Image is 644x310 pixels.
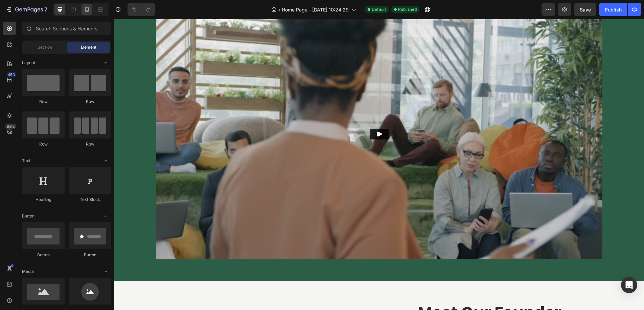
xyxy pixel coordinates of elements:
[599,3,627,16] button: Publish
[128,3,155,16] div: Undo/Redo
[69,99,111,105] div: Row
[100,211,111,222] span: Toggle open
[22,268,34,275] span: Media
[22,99,65,105] div: Row
[69,252,111,258] div: Button
[279,6,280,13] span: /
[22,158,30,164] span: Text
[580,7,591,12] span: Save
[22,141,65,147] div: Row
[100,155,111,166] span: Toggle open
[3,3,50,16] button: 7
[100,57,111,68] span: Toggle open
[574,3,596,16] button: Save
[81,44,96,50] span: Element
[44,5,47,14] p: 7
[69,141,111,147] div: Row
[100,266,111,277] span: Toggle open
[38,44,52,50] span: Section
[282,6,349,13] span: Home Page - [DATE] 10:24:29
[22,197,65,203] div: Heading
[22,252,65,258] div: Button
[256,110,275,121] button: Play
[22,60,35,66] span: Layout
[5,124,16,129] div: Beta
[372,6,386,12] span: Default
[114,19,644,310] iframe: Design area
[22,213,34,219] span: Button
[621,277,637,293] div: Open Intercom Messenger
[398,6,417,12] span: Published
[6,72,16,77] div: 450
[303,284,468,303] h2: Meet Our Founder
[605,6,622,13] div: Publish
[69,197,111,203] div: Text Block
[22,22,111,35] input: Search Sections & Elements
